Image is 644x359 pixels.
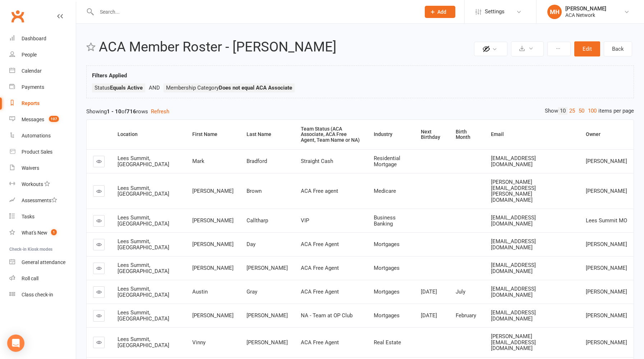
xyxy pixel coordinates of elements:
[545,107,634,115] div: Show items per page
[107,108,121,115] strong: 1 - 10
[95,85,143,91] span: Status
[456,288,465,295] span: July
[192,188,234,194] span: [PERSON_NAME]
[9,176,76,192] a: Workouts
[9,79,76,95] a: Payments
[9,209,76,225] a: Tasks
[586,188,627,194] span: [PERSON_NAME]
[99,40,472,55] h2: ACA Member Roster - [PERSON_NAME]
[22,100,40,106] div: Reports
[192,288,208,295] span: Austin
[192,217,234,224] span: [PERSON_NAME]
[7,335,24,352] div: Open Intercom Messenger
[491,333,536,351] span: [PERSON_NAME][EMAIL_ADDRESS][DOMAIN_NAME]
[9,31,76,47] a: Dashboard
[301,339,339,346] span: ACA Free Agent
[574,41,600,56] button: Edit
[192,241,234,247] span: [PERSON_NAME]
[558,107,567,115] a: 10
[9,225,76,241] a: What's New1
[219,85,292,91] strong: Does not equal ACA Associate
[301,241,339,247] span: ACA Free Agent
[92,72,127,79] strong: Filters Applied
[9,128,76,144] a: Automations
[247,241,256,247] span: Day
[9,47,76,63] a: People
[491,262,536,274] span: [EMAIL_ADDRESS][DOMAIN_NAME]
[166,85,292,91] span: Membership Category
[247,188,262,194] span: Brown
[22,149,52,155] div: Product Sales
[491,155,536,168] span: [EMAIL_ADDRESS][DOMAIN_NAME]
[491,238,536,251] span: [EMAIL_ADDRESS][DOMAIN_NAME]
[491,286,536,298] span: [EMAIL_ADDRESS][DOMAIN_NAME]
[421,129,444,140] div: Next Birthday
[374,132,408,137] div: Industry
[22,117,44,122] div: Messages
[374,312,400,319] span: Mortgages
[374,241,400,247] span: Mortgages
[421,288,437,295] span: [DATE]
[301,188,338,194] span: ACA Free agent
[22,276,38,281] div: Roll call
[374,214,396,227] span: Business Banking
[565,12,606,18] div: ACA Network
[567,107,577,115] a: 25
[577,107,586,115] a: 50
[374,155,400,168] span: Residential Mortgage
[9,160,76,176] a: Waivers
[9,112,76,128] a: Messages 107
[126,108,136,115] strong: 716
[22,84,44,90] div: Payments
[485,4,505,20] span: Settings
[22,197,57,203] div: Assessments
[491,179,536,203] span: [PERSON_NAME][EMAIL_ADDRESS][PERSON_NAME][DOMAIN_NAME]
[22,52,37,58] div: People
[118,214,169,227] span: Lees Summit, [GEOGRAPHIC_DATA]
[9,144,76,160] a: Product Sales
[374,188,396,194] span: Medicare
[118,132,180,137] div: Location
[22,165,39,171] div: Waivers
[247,158,267,164] span: Bradford
[456,312,476,319] span: February
[437,9,446,15] span: Add
[9,287,76,303] a: Class kiosk mode
[301,126,362,143] div: Team Status (ACA Associate, ACA Free Agent, Team Name or NA)
[22,292,53,297] div: Class check-in
[192,158,204,164] span: Mark
[374,339,401,346] span: Real Estate
[247,132,289,137] div: Last Name
[118,309,169,322] span: Lees Summit, [GEOGRAPHIC_DATA]
[247,288,257,295] span: Gray
[547,5,562,19] div: MH
[22,133,51,138] div: Automations
[586,288,627,295] span: [PERSON_NAME]
[118,262,169,274] span: Lees Summit, [GEOGRAPHIC_DATA]
[86,107,634,116] div: Showing of rows
[586,339,627,346] span: [PERSON_NAME]
[51,229,57,235] span: 1
[9,7,27,25] a: Clubworx
[118,238,169,251] span: Lees Summit, [GEOGRAPHIC_DATA]
[586,217,627,224] span: Lees Summit MO
[456,129,479,140] div: Birth Month
[49,116,59,122] span: 107
[491,309,536,322] span: [EMAIL_ADDRESS][DOMAIN_NAME]
[247,312,288,319] span: [PERSON_NAME]
[565,5,606,12] div: [PERSON_NAME]
[192,132,234,137] div: First Name
[22,36,46,41] div: Dashboard
[192,265,234,271] span: [PERSON_NAME]
[9,271,76,287] a: Roll call
[374,265,400,271] span: Mortgages
[110,85,143,91] strong: Equals Active
[301,217,309,224] span: VIP
[301,265,339,271] span: ACA Free Agent
[301,312,353,319] span: NA - Team at OP Club
[22,259,65,265] div: General attendance
[301,158,333,164] span: Straight Cash
[586,132,628,137] div: Owner
[118,286,169,298] span: Lees Summit, [GEOGRAPHIC_DATA]
[22,214,34,219] div: Tasks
